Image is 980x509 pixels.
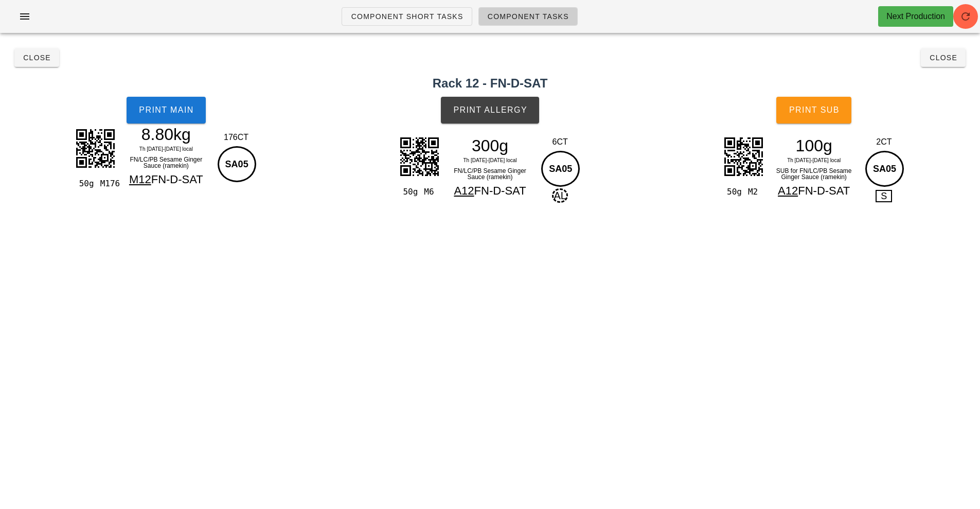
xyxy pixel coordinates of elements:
[863,136,905,148] div: 2CT
[723,185,744,199] div: 50g
[787,157,841,163] span: Th [DATE]-[DATE] local
[138,106,194,115] span: Print Main
[769,166,859,182] div: SUB for FN/LC/PB Sesame Ginger Sauce (ramekin)
[121,154,211,171] div: FN/LC/PB Sesame Ginger Sauce (ramekin)
[921,48,966,67] button: Close
[463,157,516,163] span: Th [DATE]-[DATE] local
[541,151,580,187] div: SA05
[96,177,117,190] div: M176
[798,184,850,197] span: FN-D-SAT
[478,7,578,26] a: Component Tasks
[215,131,258,144] div: 176CT
[127,97,206,124] button: Print Main
[23,54,51,62] span: Close
[929,54,957,62] span: Close
[539,136,581,148] div: 6CT
[886,10,945,23] div: Next Production
[75,177,96,190] div: 50g
[454,184,474,197] span: A12
[453,106,527,115] span: Print Allergy
[342,7,472,26] a: Component Short Tasks
[876,190,892,202] span: S
[218,146,256,182] div: SA05
[399,185,420,199] div: 50g
[151,173,203,186] span: FN-D-SAT
[474,184,526,197] span: FN-D-SAT
[446,138,535,153] div: 300g
[744,185,765,199] div: M2
[14,48,59,67] button: Close
[420,185,441,199] div: M6
[441,97,539,124] button: Print Allergy
[776,97,851,124] button: Print Sub
[552,188,567,203] span: AL
[121,127,211,142] div: 8.80kg
[394,131,445,182] img: 5HOpSLuoGcCqgwDQT89VFV1DFt766osJ1PBVIpy0L2KWAgfdqmLBtISra+hwykT9uUZQNJydb3kIH0aZuybCAp2foeMpA+bVO...
[6,74,974,93] h2: Rack 12 - FN-D-SAT
[769,138,859,153] div: 100g
[69,122,121,174] img: kLku1xIc4p257SXtrQp5Raq0hVsgzwMQSf61CiKJUZZL1xPreepc1AQw50MR7TYj435lVogjAqrVaIeAv+KhfliBEkS6LdHdk...
[129,173,151,186] span: M12
[865,151,904,187] div: SA05
[350,12,463,21] span: Component Short Tasks
[778,184,798,197] span: A12
[139,146,193,152] span: Th [DATE]-[DATE] local
[487,12,569,21] span: Component Tasks
[718,131,769,182] img: EMmgAAAABJRU5ErkJggg==
[446,166,535,182] div: FN/LC/PB Sesame Ginger Sauce (ramekin)
[789,106,840,115] span: Print Sub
